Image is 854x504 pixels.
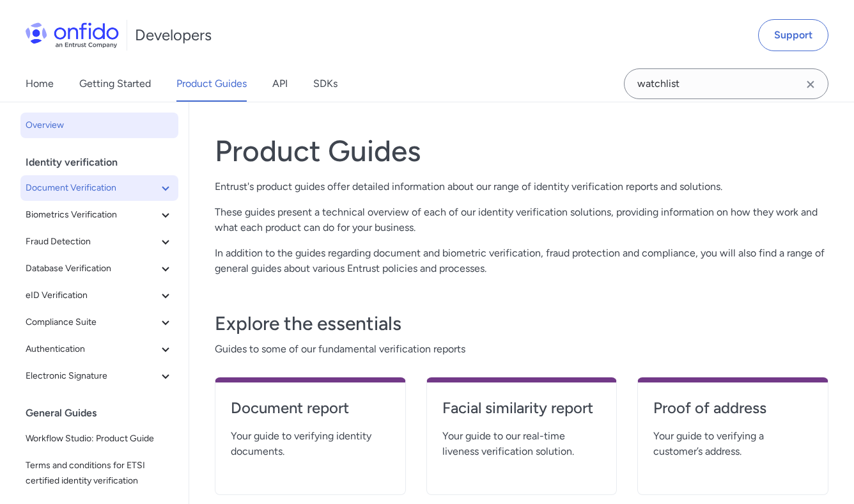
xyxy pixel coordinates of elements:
[653,398,812,418] h4: Proof of address
[272,66,288,102] a: API
[135,25,212,45] h1: Developers
[20,202,178,228] button: Biometrics Verification
[20,229,178,255] button: Fraud Detection
[26,207,158,223] span: Biometrics Verification
[313,66,338,102] a: SDKs
[26,180,158,196] span: Document Verification
[231,429,390,459] span: Your guide to verifying identity documents.
[26,66,54,102] a: Home
[20,310,178,335] button: Compliance Suite
[176,66,247,102] a: Product Guides
[231,398,390,418] h4: Document report
[442,429,602,459] span: Your guide to our real-time liveness verification solution.
[20,363,178,389] button: Electronic Signature
[215,179,828,194] p: Entrust's product guides offer detailed information about our range of identity verification repo...
[215,133,828,169] h1: Product Guides
[26,288,158,303] span: eID Verification
[803,77,818,92] svg: Clear search field button
[231,398,390,429] a: Document report
[758,19,828,51] a: Support
[26,368,158,384] span: Electronic Signature
[26,234,158,249] span: Fraud Detection
[653,398,812,429] a: Proof of address
[653,429,812,459] span: Your guide to verifying a customer’s address.
[26,342,158,357] span: Authentication
[20,175,178,201] button: Document Verification
[20,113,178,138] a: Overview
[215,205,828,235] p: These guides present a technical overview of each of our identity verification solutions, providi...
[20,453,178,494] a: Terms and conditions for ETSI certified identity verification
[26,431,173,446] span: Workflow Studio: Product Guide
[26,400,183,426] div: General Guides
[26,150,183,175] div: Identity verification
[215,311,828,336] h3: Explore the essentials
[20,256,178,281] button: Database Verification
[624,68,828,99] input: Onfido search input field
[79,66,151,102] a: Getting Started
[20,283,178,308] button: eID Verification
[26,261,158,276] span: Database Verification
[215,246,828,276] p: In addition to the guides regarding document and biometric verification, fraud protection and com...
[20,336,178,362] button: Authentication
[20,426,178,452] a: Workflow Studio: Product Guide
[26,118,173,133] span: Overview
[26,315,158,330] span: Compliance Suite
[26,458,173,489] span: Terms and conditions for ETSI certified identity verification
[442,398,602,418] h4: Facial similarity report
[26,22,119,48] img: Onfido Logo
[215,342,828,357] span: Guides to some of our fundamental verification reports
[442,398,602,429] a: Facial similarity report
